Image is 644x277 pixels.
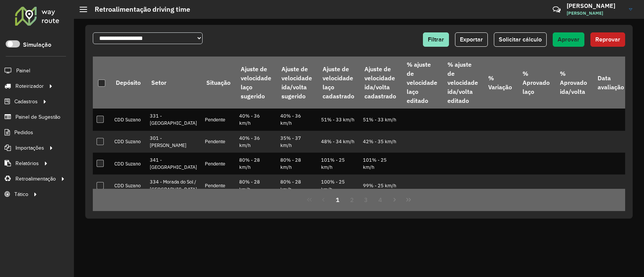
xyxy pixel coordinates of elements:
th: % Aprovado ida/volta [555,57,592,109]
th: Setor [146,57,201,109]
th: % ajuste de velocidade ida/volta editado [442,57,483,109]
td: 35% - 37 km/h [277,131,317,153]
button: 2 [345,193,359,207]
td: 80% - 28 km/h [277,153,317,174]
span: Reprovar [595,36,620,43]
td: Pendente [201,174,235,196]
th: Ajuste de velocidade laço sugerido [235,57,276,109]
button: Exportar [455,32,488,47]
span: Cadastros [14,98,38,106]
th: Data avaliação [592,57,629,109]
span: Relatórios [15,159,39,167]
a: Contato Rápido [549,2,565,18]
button: Last Page [402,193,416,207]
button: Aprovar [553,32,584,47]
th: Depósito [111,57,146,109]
td: 51% - 33 km/h [359,109,401,130]
th: % Variação [483,57,517,109]
td: Pendente [201,153,235,174]
td: CDD Suzano [111,131,146,153]
button: Next Page [387,193,402,207]
th: % ajuste de velocidade laço editado [401,57,442,109]
td: 334 - Morada do Sol / [GEOGRAPHIC_DATA] [146,174,201,196]
span: Tático [14,190,28,198]
td: 80% - 28 km/h [277,174,317,196]
td: 101% - 25 km/h [317,153,359,174]
th: Ajuste de velocidade ida/volta sugerido [277,57,317,109]
th: Situação [201,57,235,109]
button: 1 [330,193,345,207]
td: 40% - 36 km/h [235,131,276,153]
button: Reprovar [590,32,625,47]
td: 80% - 28 km/h [235,153,276,174]
span: Importações [15,144,44,152]
td: CDD Suzano [111,153,146,174]
button: Solicitar cálculo [494,32,547,47]
td: 301 - [PERSON_NAME] [146,131,201,153]
td: Pendente [201,131,235,153]
td: 341 - [GEOGRAPHIC_DATA] [146,153,201,174]
span: Painel [16,67,30,75]
span: [PERSON_NAME] [567,10,623,17]
td: CDD Suzano [111,174,146,196]
button: 4 [373,193,387,207]
span: Painel de Sugestão [15,113,60,121]
span: Solicitar cálculo [499,36,542,43]
span: Exportar [460,36,483,43]
span: Retroalimentação [15,175,56,183]
th: Ajuste de velocidade ida/volta cadastrado [359,57,401,109]
th: Ajuste de velocidade laço cadastrado [317,57,359,109]
td: 331 - [GEOGRAPHIC_DATA] [146,109,201,130]
h3: [PERSON_NAME] [567,2,623,9]
td: 80% - 28 km/h [235,174,276,196]
button: 3 [359,193,373,207]
span: Roteirizador [15,82,44,90]
label: Simulação [23,40,51,49]
td: 99% - 25 km/h [359,174,401,196]
td: 40% - 36 km/h [235,109,276,130]
span: Filtrar [428,36,444,43]
h2: Retroalimentação driving time [87,5,190,14]
td: 48% - 34 km/h [317,131,359,153]
button: Filtrar [423,32,449,47]
td: 42% - 35 km/h [359,131,401,153]
th: % Aprovado laço [517,57,555,109]
span: Pedidos [14,129,33,136]
span: Aprovar [558,36,579,43]
td: Pendente [201,109,235,130]
td: 51% - 33 km/h [317,109,359,130]
td: CDD Suzano [111,109,146,130]
td: 101% - 25 km/h [359,153,401,174]
td: 40% - 36 km/h [277,109,317,130]
td: 100% - 25 km/h [317,174,359,196]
